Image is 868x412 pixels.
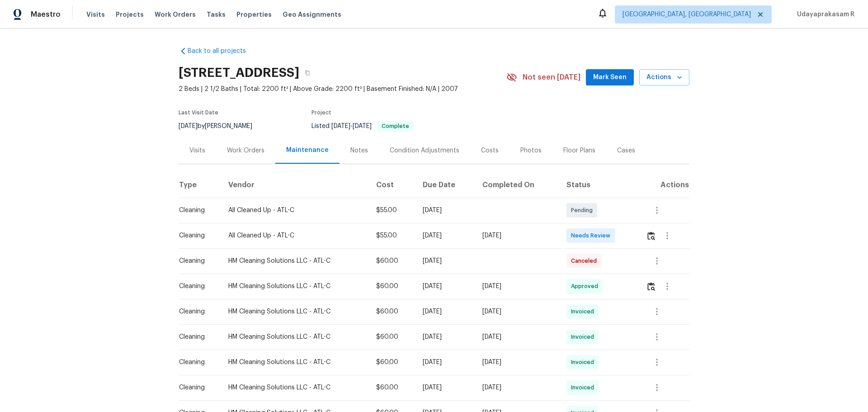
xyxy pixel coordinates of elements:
div: [DATE] [423,383,468,392]
div: [DATE] [482,358,552,367]
th: Completed On [475,172,559,198]
span: Visits [86,10,105,19]
span: Invoiced [571,358,598,367]
div: Condition Adjustments [390,146,459,155]
div: All Cleaned Up - ATL-C [228,231,362,240]
span: Needs Review [571,231,614,240]
span: Udayaprakasam R [793,10,854,19]
div: Cleaning [179,206,214,215]
span: Project [311,110,331,115]
div: Photos [520,146,542,155]
div: [DATE] [423,206,468,215]
span: Invoiced [571,307,598,316]
span: [DATE] [179,123,198,129]
div: Notes [350,146,368,155]
div: Cases [617,146,635,155]
button: Actions [639,69,689,86]
div: HM Cleaning Solutions LLC - ATL-C [228,383,362,392]
div: $60.00 [376,256,408,265]
img: Review Icon [647,282,655,291]
div: [DATE] [482,282,552,291]
div: Cleaning [179,231,214,240]
div: $55.00 [376,231,408,240]
div: [DATE] [482,332,552,341]
div: [DATE] [423,332,468,341]
span: [DATE] [353,123,372,129]
th: Status [559,172,639,198]
h2: [STREET_ADDRESS] [179,68,299,77]
div: Floor Plans [563,146,595,155]
button: Mark Seen [586,69,634,86]
div: Cleaning [179,383,214,392]
img: Review Icon [647,232,655,240]
div: $60.00 [376,332,408,341]
span: Last Visit Date [179,110,218,115]
div: [DATE] [423,307,468,316]
div: $55.00 [376,206,408,215]
div: $60.00 [376,282,408,291]
span: [DATE] [331,123,350,129]
span: Pending [571,206,596,215]
div: Cleaning [179,282,214,291]
th: Actions [639,172,689,198]
div: [DATE] [482,231,552,240]
div: $60.00 [376,383,408,392]
div: [DATE] [423,256,468,265]
span: 2 Beds | 2 1/2 Baths | Total: 2200 ft² | Above Grade: 2200 ft² | Basement Finished: N/A | 2007 [179,85,506,94]
div: [DATE] [482,307,552,316]
div: HM Cleaning Solutions LLC - ATL-C [228,332,362,341]
span: Properties [236,10,272,19]
span: [GEOGRAPHIC_DATA], [GEOGRAPHIC_DATA] [623,10,751,19]
button: Review Icon [646,275,656,297]
div: $60.00 [376,307,408,316]
div: [DATE] [423,358,468,367]
th: Type [179,172,221,198]
a: Back to all projects [179,47,265,56]
div: Cleaning [179,256,214,265]
div: Work Orders [227,146,264,155]
span: Invoiced [571,332,598,341]
span: Geo Assignments [283,10,341,19]
div: [DATE] [423,282,468,291]
div: Maintenance [286,146,329,155]
div: Cleaning [179,358,214,367]
span: Canceled [571,256,600,265]
div: [DATE] [482,383,552,392]
span: Mark Seen [593,72,627,83]
th: Due Date [415,172,475,198]
th: Cost [369,172,415,198]
span: Invoiced [571,383,598,392]
span: Complete [378,123,413,129]
span: - [331,123,372,129]
span: Listed [311,123,414,129]
span: Tasks [207,11,226,18]
th: Vendor [221,172,369,198]
span: Approved [571,282,602,291]
span: Not seen [DATE] [523,73,580,82]
span: Maestro [31,10,61,19]
div: HM Cleaning Solutions LLC - ATL-C [228,256,362,265]
div: HM Cleaning Solutions LLC - ATL-C [228,307,362,316]
div: Cleaning [179,307,214,316]
div: Cleaning [179,332,214,341]
div: Visits [189,146,205,155]
span: Work Orders [155,10,196,19]
div: $60.00 [376,358,408,367]
div: by [PERSON_NAME] [179,121,263,132]
div: HM Cleaning Solutions LLC - ATL-C [228,282,362,291]
button: Copy Address [299,65,316,81]
div: [DATE] [423,231,468,240]
span: Projects [116,10,144,19]
span: Actions [646,72,682,83]
div: All Cleaned Up - ATL-C [228,206,362,215]
div: HM Cleaning Solutions LLC - ATL-C [228,358,362,367]
button: Review Icon [646,225,656,246]
div: Costs [481,146,499,155]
